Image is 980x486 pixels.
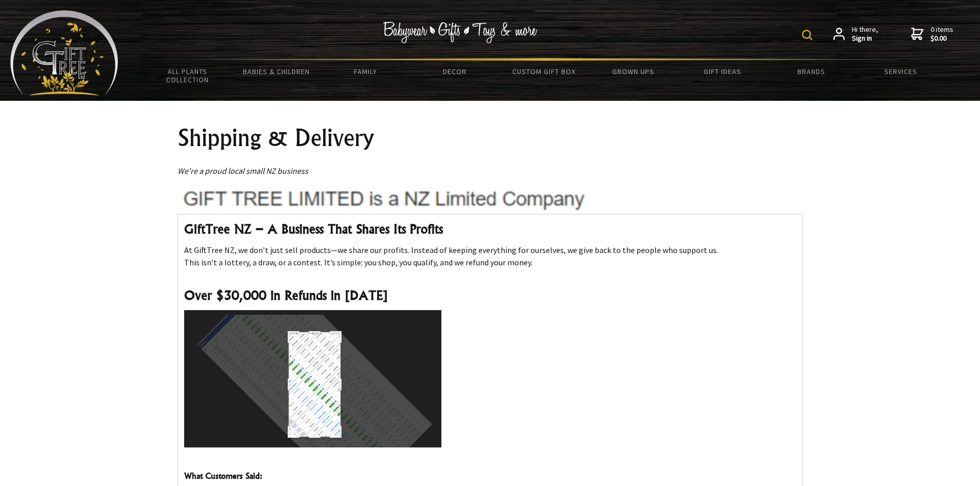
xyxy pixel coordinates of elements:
h1: Shipping & Delivery [177,125,803,150]
img: Babyware - Gifts - Toys and more... [10,10,118,96]
a: 0 items$0.00 [911,25,953,43]
a: Family [321,61,410,82]
img: Babywear - Gifts - Toys & more [383,22,538,43]
strong: Over $30,000 in Refunds in [DATE] [184,287,388,303]
a: Hi there,Sign in [833,25,878,43]
a: Grown Ups [589,61,678,82]
strong: GiftTree NZ – A Business That Shares Its Profits [184,221,443,237]
a: Babies & Children [232,61,321,82]
span: Hi there, [852,25,878,43]
img: product search [802,30,812,40]
em: We're a proud local small NZ business [177,166,308,176]
strong: What Customers Said: [184,471,262,481]
strong: Sign in [852,34,878,43]
a: All Plants Collection [143,61,232,91]
a: Gift Ideas [678,61,767,82]
span: 0 items [931,25,953,43]
a: Services [856,61,945,82]
a: Decor [410,61,499,82]
a: Brands [767,61,856,82]
strong: $0.00 [931,34,953,43]
a: Custom Gift Box [500,61,589,82]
